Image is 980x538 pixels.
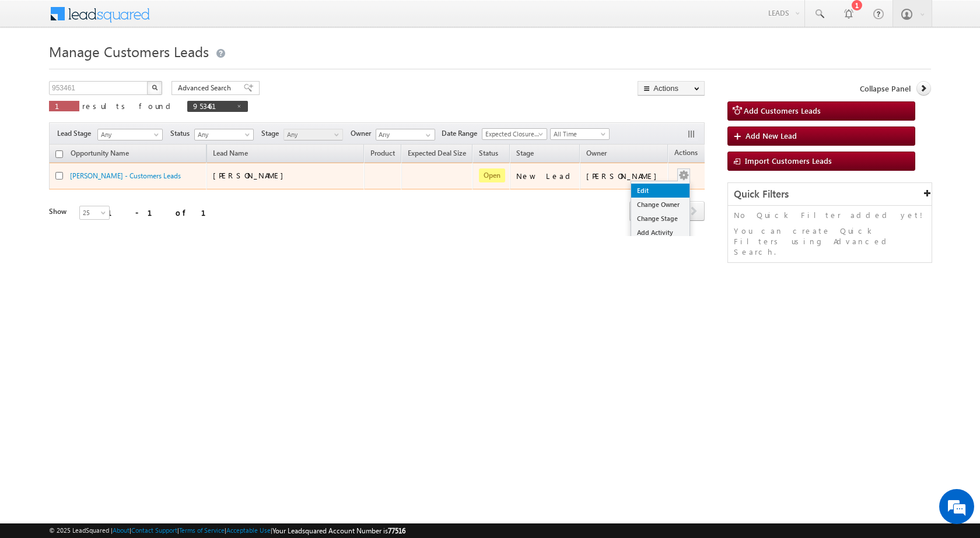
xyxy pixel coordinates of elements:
a: Opportunity Name [65,147,135,162]
img: d_60004797649_company_0_60004797649 [20,61,49,76]
a: Stage [510,147,540,162]
span: 77516 [388,526,405,535]
span: Import Customers Leads [745,156,832,166]
span: Expected Deal Size [408,149,466,157]
a: Edit [631,184,689,198]
span: Date Range [442,128,482,139]
span: Actions [668,146,703,161]
span: Any [284,129,339,140]
div: Quick Filters [728,183,932,206]
a: Contact Support [131,526,177,534]
span: Lead Stage [57,128,96,139]
a: Show All Items [419,129,434,141]
span: Advanced Search [178,83,235,93]
div: Chat with us now [61,61,196,76]
a: Change Stage [631,212,689,226]
span: Your Leadsquared Account Number is [272,526,405,535]
a: prev [629,202,651,221]
p: No Quick Filter added yet! [734,210,926,220]
div: [PERSON_NAME] [586,171,663,181]
div: Minimize live chat window [191,6,219,34]
span: [PERSON_NAME] [213,170,289,180]
a: All Time [550,128,610,140]
div: Show [49,206,70,217]
span: Manage Customers Leads [49,42,209,61]
img: Search [152,85,157,90]
a: Acceptable Use [226,526,271,534]
span: Stage [261,128,283,139]
input: Type to Search [376,129,435,140]
input: Check all records [55,150,63,158]
span: Collapse Panel [860,83,911,94]
span: Product [370,149,395,157]
p: You can create Quick Filters using Advanced Search. [734,226,926,257]
span: Any [195,129,250,140]
a: Change Owner [631,198,689,212]
span: Open [479,168,505,182]
a: Terms of Service [179,526,225,534]
span: Add New Lead [745,131,797,140]
a: Expected Closure Date [482,128,547,140]
a: About [113,526,129,534]
span: prev [629,201,651,221]
span: 25 [80,208,111,218]
em: Start Chat [159,359,212,375]
span: Lead Name [207,147,254,162]
span: Expected Closure Date [482,129,543,139]
a: [PERSON_NAME] - Customers Leads [70,171,181,180]
span: Add Customers Leads [744,106,821,115]
span: © 2025 LeadSquared | | | | | [49,525,405,536]
div: New Lead [516,171,575,181]
div: 1 - 1 of 1 [107,206,220,219]
button: Actions [638,81,705,96]
a: Expected Deal Size [402,147,472,162]
span: Stage [516,149,534,157]
span: 1 [55,101,73,111]
span: results found [82,101,175,111]
span: Owner [586,149,607,157]
span: All Time [551,129,606,139]
a: next [683,202,705,221]
textarea: Type your message and hit 'Enter' [15,108,213,349]
span: Status [170,128,194,139]
a: Any [97,129,163,140]
a: Any [194,129,254,140]
a: Any [283,129,343,140]
a: 25 [79,206,110,220]
a: Status [473,147,504,162]
span: Any [98,129,159,140]
span: next [683,201,705,221]
a: Add Activity [631,226,689,240]
span: Owner [351,128,376,139]
span: 953461 [193,101,230,111]
span: Opportunity Name [71,149,129,157]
